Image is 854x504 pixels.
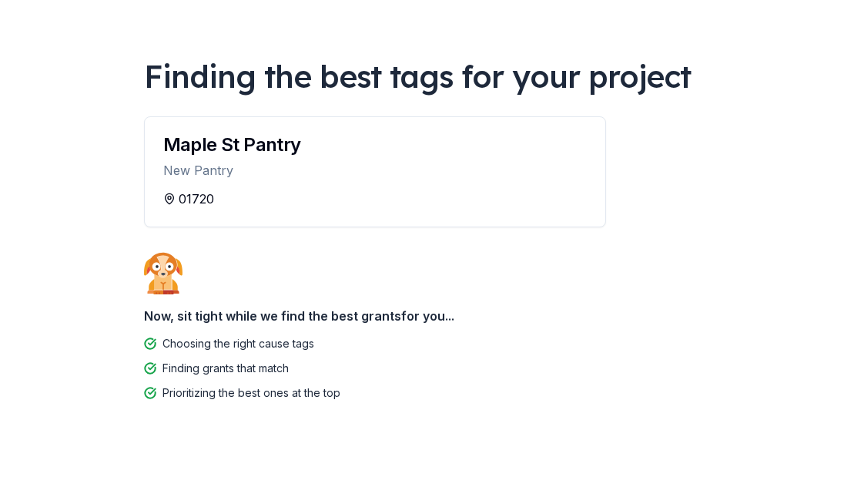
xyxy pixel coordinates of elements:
[144,252,183,294] img: Dog waiting patiently
[162,359,289,378] div: Finding grants that match
[162,334,314,353] div: Choosing the right cause tags
[163,190,587,208] div: 01720
[163,136,587,154] div: Maple St Pantry
[144,55,711,98] div: Finding the best tags for your project
[162,384,340,402] div: Prioritizing the best ones at the top
[144,301,711,331] div: Now, sit tight while we find the best grants for you...
[163,160,587,180] div: New Pantry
